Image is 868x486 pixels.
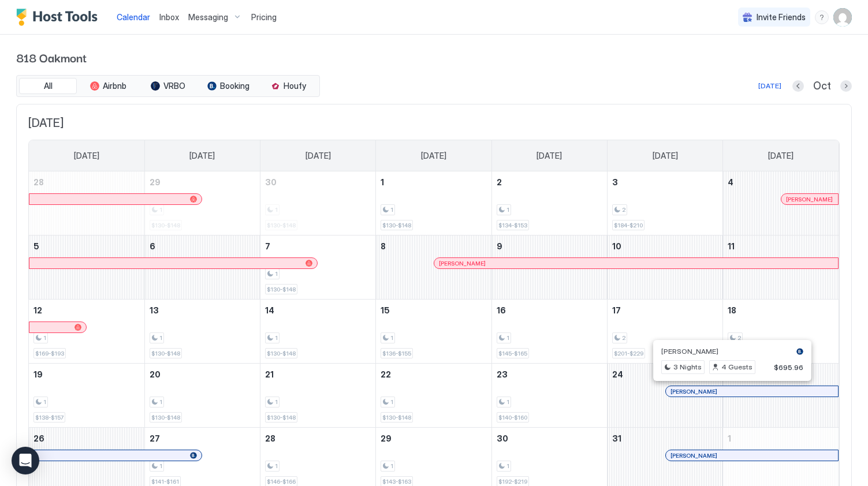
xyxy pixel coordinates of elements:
[16,75,320,97] div: tab-group
[265,241,270,251] span: 7
[376,300,491,364] td: October 15, 2025
[265,177,277,187] span: 30
[260,300,375,321] a: October 14, 2025
[622,334,625,342] span: 2
[497,177,502,187] span: 2
[614,222,643,229] span: $184-$210
[390,334,393,342] span: 1
[117,12,150,22] span: Calendar
[43,398,46,406] span: 1
[33,305,42,315] span: 12
[284,81,306,91] span: Houfy
[178,140,226,171] a: Monday
[381,433,392,443] span: 29
[19,78,77,94] button: All
[614,350,643,357] span: $201-$229
[661,347,718,356] span: [PERSON_NAME]
[723,171,839,235] td: October 4, 2025
[757,12,806,23] span: Invite Friends
[145,171,260,193] a: September 29, 2025
[376,235,491,257] a: October 8, 2025
[376,428,491,449] a: October 29, 2025
[376,235,491,300] td: October 8, 2025
[382,222,411,229] span: $130-$148
[275,462,278,470] span: 1
[376,300,491,321] a: October 15, 2025
[265,369,274,379] span: 21
[815,10,829,24] div: menu
[498,222,527,229] span: $134-$153
[728,241,735,251] span: 11
[294,140,342,171] a: Tuesday
[260,171,376,235] td: September 30, 2025
[670,388,833,395] div: [PERSON_NAME]
[267,286,296,293] span: $130-$148
[723,364,839,385] a: October 25, 2025
[275,334,278,342] span: 1
[757,79,783,93] button: [DATE]
[220,81,249,91] span: Booking
[29,300,144,321] a: October 12, 2025
[381,177,384,187] span: 1
[390,206,393,214] span: 1
[670,452,717,459] span: [PERSON_NAME]
[382,350,411,357] span: $136-$155
[670,388,717,395] span: [PERSON_NAME]
[150,305,159,315] span: 13
[723,300,839,321] a: October 18, 2025
[607,171,722,235] td: October 3, 2025
[159,11,179,23] a: Inbox
[421,151,446,161] span: [DATE]
[44,81,53,91] span: All
[29,235,144,257] a: October 5, 2025
[29,235,144,300] td: October 5, 2025
[145,300,260,321] a: October 13, 2025
[768,151,794,161] span: [DATE]
[381,305,390,315] span: 15
[491,235,607,300] td: October 9, 2025
[409,140,458,171] a: Wednesday
[728,433,731,443] span: 1
[74,151,99,161] span: [DATE]
[537,151,562,161] span: [DATE]
[491,364,607,428] td: October 23, 2025
[833,8,852,27] div: User profile
[607,235,722,300] td: October 10, 2025
[840,80,852,92] button: Next month
[16,48,852,66] span: 818 Oakmont
[29,171,144,235] td: September 28, 2025
[163,81,185,91] span: VRBO
[35,414,64,421] span: $138-$157
[612,305,621,315] span: 17
[260,171,375,193] a: September 30, 2025
[497,369,508,379] span: 23
[506,206,509,214] span: 1
[608,364,722,385] a: October 24, 2025
[439,260,486,267] span: [PERSON_NAME]
[265,433,275,443] span: 28
[492,364,607,385] a: October 23, 2025
[728,177,733,187] span: 4
[492,171,607,193] a: October 2, 2025
[506,334,509,342] span: 1
[103,81,126,91] span: Airbnb
[275,398,278,406] span: 1
[144,300,260,364] td: October 13, 2025
[723,235,839,257] a: October 11, 2025
[382,478,411,485] span: $143-$163
[260,364,376,428] td: October 21, 2025
[144,364,260,428] td: October 20, 2025
[608,300,722,321] a: October 17, 2025
[612,369,623,379] span: 24
[376,171,491,193] a: October 1, 2025
[159,398,162,406] span: 1
[189,151,215,161] span: [DATE]
[774,363,803,372] span: $695.96
[382,414,411,421] span: $130-$148
[622,206,625,214] span: 2
[492,235,607,257] a: October 9, 2025
[390,462,393,470] span: 1
[390,398,393,406] span: 1
[786,196,833,203] div: [PERSON_NAME]
[670,452,833,459] div: [PERSON_NAME]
